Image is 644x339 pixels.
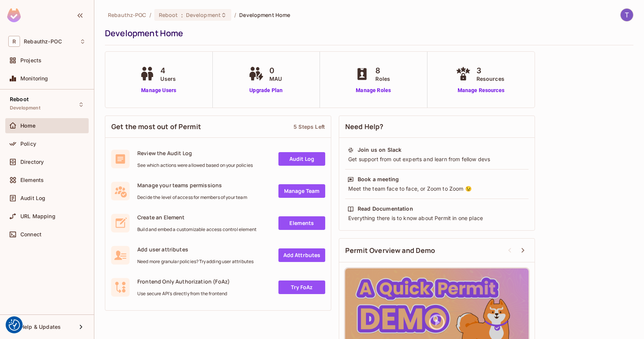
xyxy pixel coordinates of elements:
div: Get support from out experts and learn from fellow devs [347,156,526,163]
a: Add Attrbutes [278,248,325,262]
img: Revisit consent button [9,319,20,331]
span: Permit Overview and Demo [345,246,435,255]
span: Use secure API's directly from the frontend [137,291,230,297]
div: Join us on Slack [358,146,401,154]
div: Read Documentation [358,205,413,213]
span: Get the most out of Permit [111,122,201,131]
span: Roles [375,75,390,83]
div: Everything there is to know about Permit in one place [347,214,526,222]
img: Tax Tax [621,9,633,21]
span: Help & Updates [20,324,61,330]
span: Need more granular policies? Try adding user attributes [137,259,254,265]
span: Development [10,105,40,111]
span: Manage your teams permissions [137,182,247,189]
span: 0 [269,65,282,76]
a: Try FoAz [278,280,325,294]
span: Development [186,11,221,18]
span: Home [20,123,36,129]
a: Upgrade Plan [247,86,286,94]
span: Audit Log [20,195,45,201]
span: Users [160,75,176,83]
span: Reboot [10,96,29,102]
span: Workspace: Rebauthz-POC [24,39,62,45]
span: Projects [20,57,41,63]
a: Manage Resources [454,86,508,94]
span: MAU [269,75,282,83]
a: Audit Log [278,152,325,166]
span: See which actions were allowed based on your policies [137,162,253,168]
span: Reboot [159,11,178,18]
span: Directory [20,159,44,165]
span: the active workspace [108,11,146,18]
div: 5 Steps Left [294,123,325,130]
a: Elements [278,216,325,230]
span: : [181,12,183,18]
span: 8 [375,65,390,76]
div: Book a meeting [358,176,399,183]
span: 3 [476,65,504,76]
span: Resources [476,75,504,83]
a: Manage Team [278,184,325,198]
img: SReyMgAAAABJRU5ErkJggg== [7,8,21,22]
span: Development Home [239,11,290,18]
span: Monitoring [20,76,48,82]
span: Build and embed a customizable access control element [137,227,257,233]
span: Frontend Only Authorization (FoAz) [137,278,230,285]
a: Manage Roles [353,86,394,94]
span: Review the Audit Log [137,149,253,157]
span: Decide the level of access for members of your team [137,194,247,200]
button: Consent Preferences [9,319,20,331]
span: R [8,36,20,47]
span: 4 [160,65,176,76]
div: Development Home [105,28,630,39]
span: Elements [20,177,44,183]
span: Add user attributes [137,246,254,253]
span: URL Mapping [20,213,55,219]
div: Meet the team face to face, or Zoom to Zoom 😉 [347,185,526,193]
li: / [234,11,236,18]
span: Need Help? [345,122,384,131]
a: Manage Users [138,86,180,94]
span: Policy [20,141,36,147]
span: Create an Element [137,214,257,221]
li: / [149,11,151,18]
span: Connect [20,231,41,237]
